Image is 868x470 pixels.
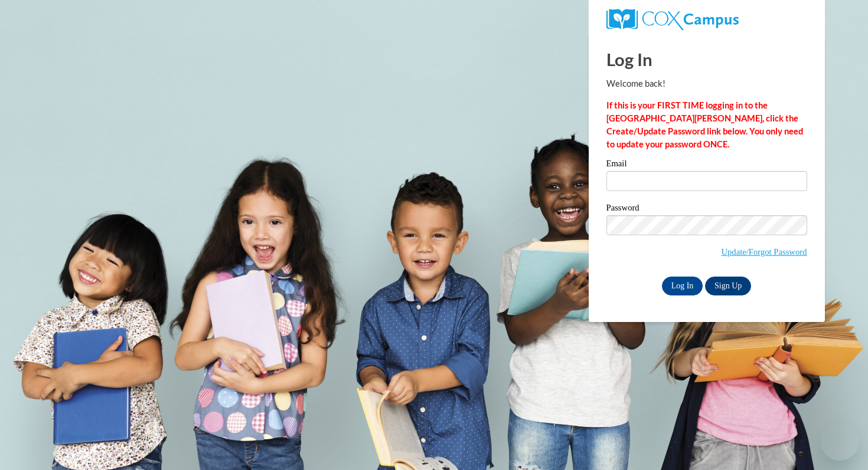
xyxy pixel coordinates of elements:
[721,247,807,257] a: Update/Forgot Password
[606,159,807,171] label: Email
[606,203,807,215] label: Password
[705,277,751,295] a: Sign Up
[662,277,703,295] input: Log In
[606,77,807,90] p: Welcome back!
[606,9,739,30] img: COX Campus
[606,9,807,30] a: COX Campus
[821,423,859,461] iframe: Button to launch messaging window
[606,100,803,149] strong: If this is your FIRST TIME logging in to the [GEOGRAPHIC_DATA][PERSON_NAME], click the Create/Upd...
[606,47,807,71] h1: Log In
